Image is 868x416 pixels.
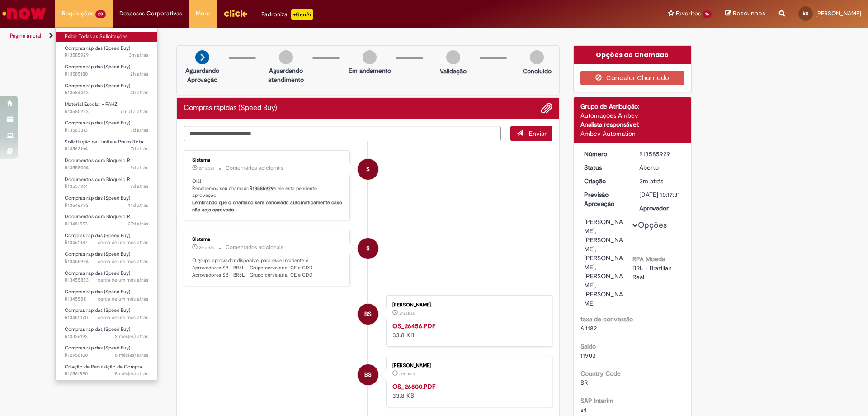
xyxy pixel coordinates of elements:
[65,307,130,314] span: Compras rápidas (Speed Buy)
[180,66,224,84] p: Aguardando Aprovação
[632,204,688,213] dt: Aprovador
[196,9,210,18] span: More
[98,239,148,246] span: cerca de um mês atrás
[195,50,209,64] img: arrow-next.png
[56,362,157,379] a: Aberto R12561890 : Criação de Requisição de Compra
[580,120,685,129] div: Analista responsável:
[639,190,681,199] div: [DATE] 10:17:31
[364,364,372,386] span: BS
[580,342,596,350] b: Saldo
[65,52,148,59] span: R13585929
[98,277,148,283] span: cerca de um mês atrás
[131,127,148,134] span: 7d atrás
[56,43,157,60] a: Aberto R13585929 : Compras rápidas (Speed Buy)
[264,66,308,84] p: Aguardando atendimento
[529,129,547,138] span: Enviar
[128,220,148,227] time: 04/09/2025 14:45:43
[725,10,765,18] a: Rascunhos
[392,322,435,330] a: OS_26456.PDF
[130,89,148,96] span: 4h atrás
[399,371,415,377] span: 3m atrás
[98,296,148,302] span: cerca de um mês atrás
[192,199,344,213] b: Lembrando que o chamado será cancelado automaticamente caso não seja aprovado.
[363,50,377,64] img: img-circle-grey.png
[56,100,157,116] a: Aberto R13580223 : Material Escolar - FAHZ
[358,238,378,259] div: System
[358,364,378,385] div: Beatriz Napoleao Santana
[399,311,415,316] time: 01/10/2025 13:17:25
[580,406,587,414] span: s4
[131,145,148,152] time: 24/09/2025 14:07:10
[65,277,148,284] span: R13455853
[250,185,274,192] b: R13585929
[399,311,415,316] span: 3m atrás
[129,52,148,58] span: 3m atrás
[129,52,148,58] time: 01/10/2025 13:17:32
[115,352,148,359] span: 6 mês(es) atrás
[223,6,248,20] img: click_logo_yellow_360x200.png
[65,45,130,52] span: Compras rápidas (Speed Buy)
[65,288,130,295] span: Compras rápidas (Speed Buy)
[98,258,148,265] time: 28/08/2025 09:03:42
[392,302,543,308] div: [PERSON_NAME]
[199,166,214,171] span: 2m atrás
[65,89,148,96] span: R13584463
[56,268,157,285] a: Aberto R13455853 : Compras rápidas (Speed Buy)
[65,164,148,172] span: R13558004
[580,369,621,378] b: Country Code
[392,383,435,391] a: OS_26500.PDF
[392,321,543,339] div: 33.8 KB
[358,304,378,325] div: Beatriz Napoleao Santana
[130,71,148,77] span: 2h atrás
[580,129,685,138] div: Ambev Automation
[65,352,148,359] span: R12958100
[192,158,343,163] div: Sistema
[577,163,633,172] dt: Status
[580,111,685,120] div: Automações Ambev
[510,126,552,141] button: Enviar
[199,166,214,171] time: 01/10/2025 13:17:43
[349,66,391,75] p: Em andamento
[56,343,157,360] a: Aberto R12958100 : Compras rápidas (Speed Buy)
[131,127,148,134] time: 24/09/2025 14:34:55
[56,325,157,341] a: Aberto R13336193 : Compras rápidas (Speed Buy)
[577,149,633,158] dt: Número
[56,193,157,210] a: Aberto R13546793 : Compras rápidas (Speed Buy)
[98,277,148,283] time: 28/08/2025 08:47:33
[580,351,596,359] span: 11903
[130,71,148,77] time: 01/10/2025 10:56:34
[440,67,467,76] p: Validação
[56,156,157,172] a: Aberto R13558004 : Documentos com Bloqueio R
[130,183,148,190] span: 9d atrás
[639,149,681,158] div: R13585929
[115,352,148,359] time: 17/04/2025 10:35:45
[56,81,157,98] a: Aberto R13584463 : Compras rápidas (Speed Buy)
[366,158,370,180] span: S
[392,363,543,368] div: [PERSON_NAME]
[115,370,148,377] span: 8 mês(es) atrás
[65,344,130,351] span: Compras rápidas (Speed Buy)
[65,120,130,126] span: Compras rápidas (Speed Buy)
[115,333,148,340] span: 2 mês(es) atrás
[184,126,501,141] textarea: Digite sua mensagem aqui...
[98,258,148,265] span: cerca de um mês atrás
[541,102,552,114] button: Adicionar anexos
[199,245,214,250] span: 2m atrás
[65,239,148,246] span: R13461387
[366,238,370,259] span: S
[56,287,157,304] a: Aberto R13455811 : Compras rápidas (Speed Buy)
[639,177,663,185] time: 01/10/2025 13:17:31
[639,177,663,185] span: 3m atrás
[56,212,157,229] a: Aberto R13481553 : Documentos com Bloqueio R
[65,82,130,89] span: Compras rápidas (Speed Buy)
[399,371,415,377] time: 01/10/2025 13:17:25
[65,258,148,265] span: R13455994
[62,9,94,18] span: Requisições
[261,9,313,20] div: Padroniza
[56,118,157,135] a: Aberto R13563313 : Compras rápidas (Speed Buy)
[56,231,157,248] a: Aberto R13461387 : Compras rápidas (Speed Buy)
[733,9,765,18] span: Rascunhos
[98,296,148,302] time: 28/08/2025 08:41:44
